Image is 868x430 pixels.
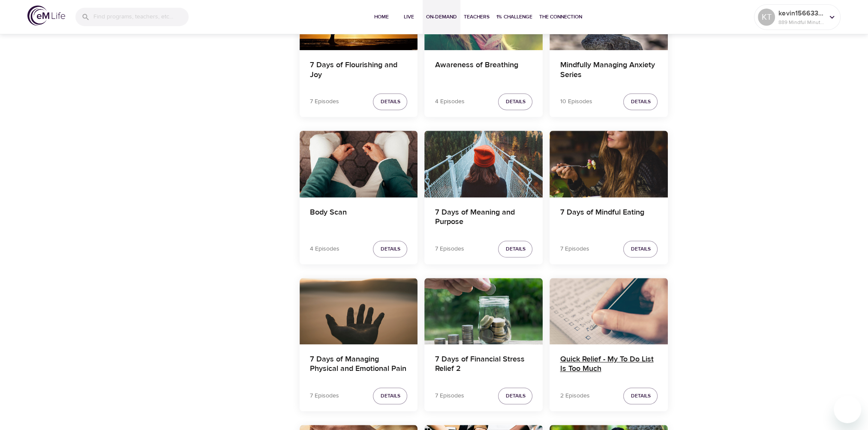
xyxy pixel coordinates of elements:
[424,131,543,197] button: 7 Days of Meaning and Purpose
[380,97,400,106] span: Details
[631,97,650,106] span: Details
[496,12,532,21] span: 1% Challenge
[560,208,658,228] h4: 7 Days of Mindful Eating
[435,245,464,254] p: 7 Episodes
[778,18,824,26] p: 889 Mindful Minutes
[435,355,532,375] h4: 7 Days of Financial Stress Relief 2
[373,388,407,404] button: Details
[435,60,532,81] h4: Awareness of Breathing
[310,355,408,375] h4: 7 Days of Managing Physical and Emotional Pain
[498,388,532,404] button: Details
[310,391,339,400] p: 7 Episodes
[560,97,592,106] p: 10 Episodes
[778,8,824,18] p: kevin1566334619
[505,97,525,106] span: Details
[380,245,400,254] span: Details
[498,241,532,257] button: Details
[310,60,408,81] h4: 7 Days of Flourishing and Joy
[539,12,582,21] span: The Connection
[93,8,189,26] input: Find programs, teachers, etc...
[310,97,339,106] p: 7 Episodes
[435,391,464,400] p: 7 Episodes
[550,278,668,344] button: Quick Relief - My To Do List Is Too Much
[27,6,65,26] img: logo
[435,97,464,106] p: 4 Episodes
[623,93,658,110] button: Details
[373,241,407,257] button: Details
[550,131,668,197] button: 7 Days of Mindful Eating
[380,391,400,400] span: Details
[300,278,418,344] button: 7 Days of Managing Physical and Emotional Pain
[560,60,658,81] h4: Mindfully Managing Anxiety Series
[758,9,775,26] div: KT
[560,391,589,400] p: 2 Episodes
[310,245,339,254] p: 4 Episodes
[834,396,861,423] iframe: Button to launch messaging window
[505,391,525,400] span: Details
[623,388,658,404] button: Details
[300,131,418,197] button: Body Scan
[631,391,650,400] span: Details
[424,278,543,344] button: 7 Days of Financial Stress Relief 2
[371,12,392,21] span: Home
[498,93,532,110] button: Details
[631,245,650,254] span: Details
[373,93,407,110] button: Details
[505,245,525,254] span: Details
[435,208,532,228] h4: 7 Days of Meaning and Purpose
[426,12,457,21] span: On-Demand
[560,245,589,254] p: 7 Episodes
[560,355,658,375] h4: Quick Relief - My To Do List Is Too Much
[464,12,490,21] span: Teachers
[623,241,658,257] button: Details
[310,208,408,228] h4: Body Scan
[399,12,419,21] span: Live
